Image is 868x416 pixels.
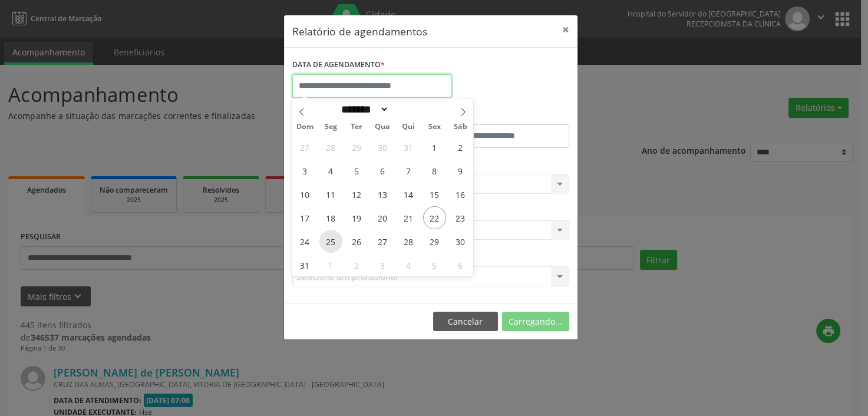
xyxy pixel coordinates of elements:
[293,136,316,159] span: Julho 27, 2025
[345,230,368,253] span: Agosto 26, 2025
[397,230,420,253] span: Agosto 28, 2025
[319,230,342,253] span: Agosto 25, 2025
[423,159,446,182] span: Agosto 8, 2025
[423,230,446,253] span: Agosto 29, 2025
[397,183,420,206] span: Agosto 14, 2025
[292,24,427,39] h5: Relatório de agendamentos
[344,123,369,131] span: Ter
[345,159,368,182] span: Agosto 5, 2025
[397,136,420,159] span: Julho 31, 2025
[371,136,394,159] span: Julho 30, 2025
[448,253,471,276] span: Setembro 6, 2025
[293,230,316,253] span: Agosto 24, 2025
[337,103,389,115] select: Month
[397,159,420,182] span: Agosto 7, 2025
[502,312,569,332] button: Carregando...
[371,206,394,229] span: Agosto 20, 2025
[448,206,471,229] span: Agosto 23, 2025
[369,123,395,131] span: Qua
[318,123,344,131] span: Seg
[292,123,318,131] span: Dom
[397,206,420,229] span: Agosto 21, 2025
[448,230,471,253] span: Agosto 30, 2025
[421,123,447,131] span: Sex
[397,253,420,276] span: Setembro 4, 2025
[448,183,471,206] span: Agosto 16, 2025
[371,253,394,276] span: Setembro 3, 2025
[345,183,368,206] span: Agosto 12, 2025
[319,159,342,182] span: Agosto 4, 2025
[448,136,471,159] span: Agosto 2, 2025
[293,183,316,206] span: Agosto 10, 2025
[395,123,421,131] span: Qui
[434,106,569,124] label: ATÉ
[293,206,316,229] span: Agosto 17, 2025
[448,159,471,182] span: Agosto 9, 2025
[345,206,368,229] span: Agosto 19, 2025
[293,159,316,182] span: Agosto 3, 2025
[319,206,342,229] span: Agosto 18, 2025
[447,123,473,131] span: Sáb
[389,103,428,115] input: Year
[292,56,385,74] label: DATA DE AGENDAMENTO
[371,159,394,182] span: Agosto 6, 2025
[433,312,498,332] button: Cancelar
[423,253,446,276] span: Setembro 5, 2025
[319,183,342,206] span: Agosto 11, 2025
[371,183,394,206] span: Agosto 13, 2025
[554,15,577,44] button: Close
[293,253,316,276] span: Agosto 31, 2025
[423,206,446,229] span: Agosto 22, 2025
[345,253,368,276] span: Setembro 2, 2025
[423,183,446,206] span: Agosto 15, 2025
[319,253,342,276] span: Setembro 1, 2025
[319,136,342,159] span: Julho 28, 2025
[371,230,394,253] span: Agosto 27, 2025
[423,136,446,159] span: Agosto 1, 2025
[345,136,368,159] span: Julho 29, 2025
